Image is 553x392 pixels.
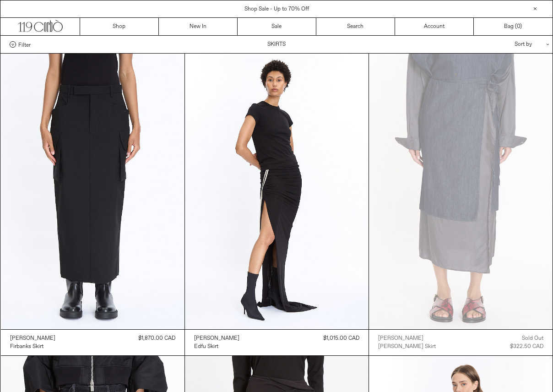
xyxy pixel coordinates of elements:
[238,18,316,35] a: Sale
[80,18,159,35] a: Shop
[10,343,55,351] a: Firbanks Skirt
[517,23,520,30] span: 0
[369,54,553,329] img: Dries Van Noten Silene Denim Skirt
[378,343,436,351] div: [PERSON_NAME] Skirt
[1,54,184,329] img: Rick Owens Firbanks Skirt
[10,335,55,343] div: [PERSON_NAME]
[10,343,43,351] div: Firbanks Skirt
[378,343,436,351] a: [PERSON_NAME] Skirt
[510,343,543,351] div: $322.50 CAD
[185,54,369,329] img: Rick Owens Edfu Skirt
[159,18,238,35] a: New In
[316,18,395,35] a: Search
[517,22,522,31] span: )
[194,343,239,351] a: Edfu Skirt
[395,18,474,35] a: Account
[244,5,309,13] a: Shop Sale - Up to 70% Off
[194,343,218,351] div: Edfu Skirt
[378,334,436,343] a: [PERSON_NAME]
[138,334,175,343] div: $1,870.00 CAD
[461,36,543,53] div: Sort by
[323,334,359,343] div: $1,015.00 CAD
[194,335,239,343] div: [PERSON_NAME]
[522,334,543,343] div: Sold out
[474,18,553,35] a: Bag ()
[10,334,55,343] a: [PERSON_NAME]
[378,335,423,343] div: [PERSON_NAME]
[18,41,31,48] span: Filter
[194,334,239,343] a: [PERSON_NAME]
